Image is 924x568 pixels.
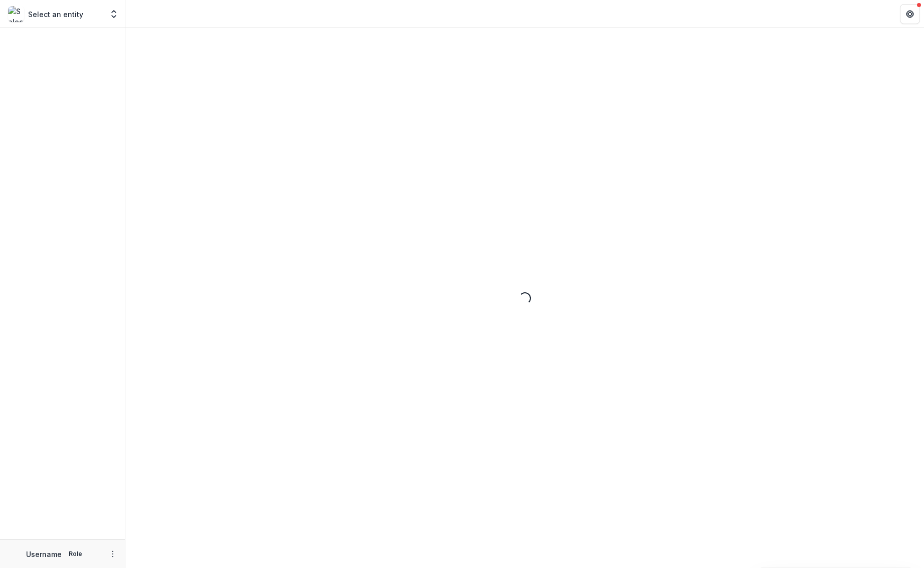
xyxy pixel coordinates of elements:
[107,548,119,560] button: More
[8,6,24,22] img: Select an entity
[28,9,83,20] p: Select an entity
[66,549,85,558] p: Role
[900,4,920,24] button: Get Help
[26,549,62,559] p: Username
[107,4,121,24] button: Open entity switcher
